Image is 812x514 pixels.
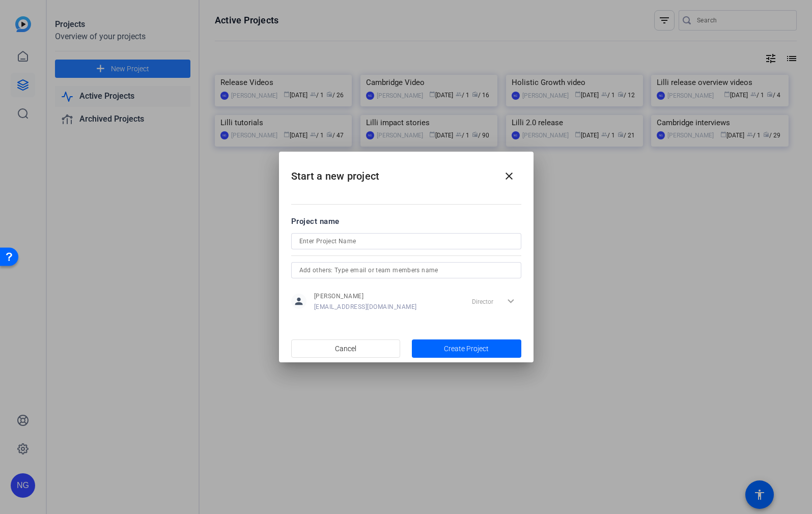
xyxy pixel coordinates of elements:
[279,152,534,193] h2: Start a new project
[335,339,356,358] span: Cancel
[299,235,513,247] input: Enter Project Name
[412,339,521,358] button: Create Project
[444,344,489,354] span: Create Project
[314,292,417,300] span: [PERSON_NAME]
[503,170,515,182] mat-icon: close
[299,264,513,276] input: Add others: Type email or team members name
[291,339,401,358] button: Cancel
[291,294,306,309] mat-icon: person
[291,216,521,227] div: Project name
[314,303,417,311] span: [EMAIL_ADDRESS][DOMAIN_NAME]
